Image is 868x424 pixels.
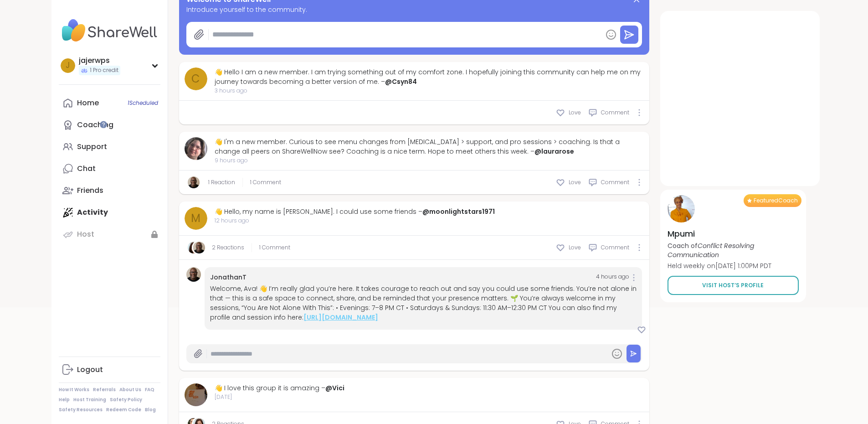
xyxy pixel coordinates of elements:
[596,273,629,282] span: 4 hours ago
[59,359,160,381] a: Logout
[59,387,89,393] a: How It Works
[77,365,103,375] div: Logout
[215,217,495,225] span: 12 hours ago
[188,176,200,188] img: JonathanT
[93,387,116,393] a: Referrals
[100,121,107,128] iframe: Spotlight
[668,241,754,259] i: Conflict Resolving Communication
[191,71,200,87] span: C
[601,178,629,186] span: Comment
[569,243,581,252] span: Love
[59,180,160,202] a: Friends
[668,195,695,222] img: Mpumi
[77,142,107,152] div: Support
[186,5,642,15] span: Introduce yourself to the community.
[66,60,70,72] span: j
[59,15,160,47] img: ShareWell Nav Logo
[59,223,160,245] a: Host
[668,241,799,259] p: Coach of
[569,178,581,186] span: Love
[208,178,235,186] a: 1 Reaction
[77,229,94,239] div: Host
[145,387,154,393] a: FAQ
[59,397,70,403] a: Help
[259,243,290,252] span: 1 Comment
[77,164,96,174] div: Chat
[145,407,156,413] a: Blog
[668,261,799,270] p: Held weekly on [DATE] 1:00PM PDT
[702,281,764,290] span: Visit Host’s Profile
[106,407,141,413] a: Redeem Code
[325,383,344,393] a: @Vici
[215,393,344,401] span: [DATE]
[77,120,113,130] div: Coaching
[59,136,160,158] a: Support
[385,77,417,86] a: @Csyn84
[569,109,581,117] span: Love
[212,243,244,252] a: 2 Reactions
[303,313,378,322] a: [URL][DOMAIN_NAME]
[77,186,103,196] div: Friends
[185,67,207,90] a: C
[215,67,644,87] div: 👋 Hello I am a new member. I am trying something out of my comfort zone. I hopefully joining this...
[215,137,644,156] div: 👋 I'm a new member. Curious to see menu changes from [MEDICAL_DATA] > support, and pro sessions >...
[193,242,205,253] img: JonathanT
[210,273,247,282] a: JonathanT
[215,383,344,393] div: 👋 I love this group it is amazing –
[188,242,200,253] img: cececheng
[59,407,103,413] a: Safety Resources
[128,99,158,107] span: 1 Scheduled
[110,397,142,403] a: Safety Policy
[668,276,799,295] a: Visit Host’s Profile
[73,397,106,403] a: Host Training
[59,158,160,180] a: Chat
[59,92,160,114] a: Home1Scheduled
[90,67,118,74] span: 1 Pro credit
[215,156,644,165] span: 9 hours ago
[77,98,99,108] div: Home
[185,207,207,230] a: m
[601,109,629,117] span: Comment
[534,147,574,156] a: @laurarose
[422,207,495,216] a: @moonlightstars1971
[215,207,495,217] div: 👋 Hello, my name is [PERSON_NAME]. I could use some friends –
[668,228,799,239] h4: Mpumi
[210,284,637,322] div: Welcome, Ava! 👋 I’m really glad you’re here. It takes courage to reach out and say you could use ...
[191,210,200,227] span: m
[601,243,629,252] span: Comment
[250,178,281,186] span: 1 Comment
[754,197,798,204] span: Featured Coach
[119,387,141,393] a: About Us
[59,114,160,136] a: Coaching
[185,383,207,406] img: Vici
[185,137,207,160] img: laurarose
[186,267,201,282] img: JonathanT
[215,87,644,95] span: 3 hours ago
[79,56,120,66] div: jajerwps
